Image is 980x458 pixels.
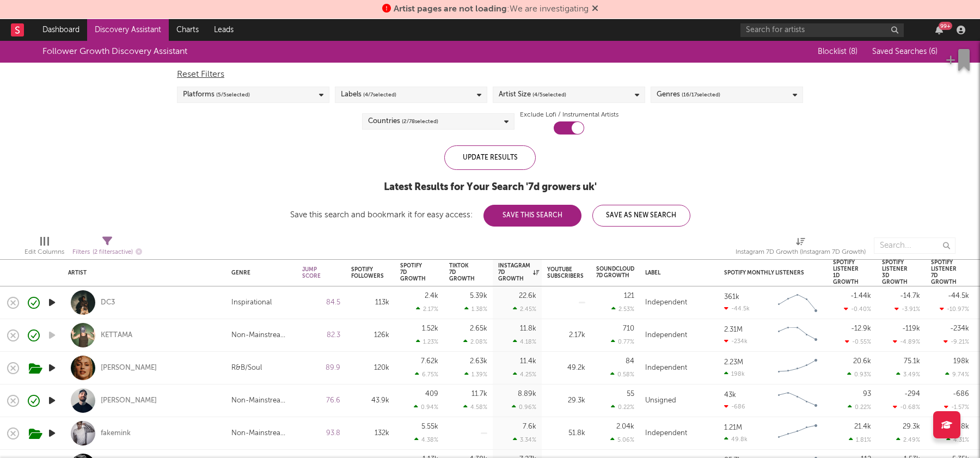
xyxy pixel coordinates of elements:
div: Non-Mainstream Electronic [231,394,291,407]
div: Update Results [444,145,536,170]
div: -0.40 % [844,306,871,313]
span: ( 6 ) [929,48,938,56]
div: 3.49 % [896,371,920,378]
span: ( 4 / 7 selected) [363,88,396,101]
div: 43k [724,392,736,399]
div: -234k [724,338,748,345]
div: 22.6k [519,292,536,300]
div: Instagram 7D Growth (Instagram 7D Growth) [736,246,866,259]
div: Labels [341,88,396,101]
div: 2.49 % [896,436,920,443]
button: Save This Search [483,205,581,227]
div: 3.34 % [513,436,536,443]
div: Independent [645,362,687,375]
div: 11.8k [520,325,536,332]
a: Discovery Assistant [87,19,169,41]
div: -9.21 % [944,338,969,345]
div: 4.31 % [946,436,969,443]
div: 82.3 [302,329,340,342]
a: fakemink [101,429,131,438]
div: Genre [231,270,286,276]
div: -14.7k [900,292,920,300]
div: Non-Mainstream Electronic [231,329,291,342]
div: -44.5k [948,292,969,300]
div: 198k [724,370,745,377]
div: Independent [645,296,687,309]
span: ( 2 / 78 selected) [402,115,438,128]
div: 93 [863,390,871,398]
a: Dashboard [35,19,87,41]
div: Soundcloud 7D Growth [596,266,634,279]
a: [PERSON_NAME] [101,396,157,406]
div: 5.39k [470,292,487,300]
div: 2.45 % [513,306,536,313]
div: -1.57 % [944,404,969,411]
div: 20.6k [853,358,871,365]
div: 4.18 % [513,338,536,345]
svg: Chart title [773,355,822,382]
div: Filters(2 filters active) [72,232,142,264]
div: Spotify Monthly Listeners [724,270,806,276]
div: 29.3k [547,394,585,407]
div: -234k [950,325,969,332]
a: KETTAMA [101,331,132,340]
div: 132k [351,427,389,440]
div: 2.31M [724,326,743,333]
div: 4.58 % [463,404,487,411]
div: Instagram 7D Growth [498,262,539,282]
span: ( 2 filters active) [93,249,133,255]
div: -12.9k [851,325,871,332]
a: DC3 [101,298,115,308]
div: 76.6 [302,394,340,407]
span: ( 5 / 5 selected) [216,88,250,101]
div: 1.38 % [464,306,487,313]
svg: Chart title [773,289,822,316]
div: YouTube Subscribers [547,266,584,279]
div: 2.04k [616,423,634,430]
div: Artist Size [499,88,566,101]
div: 7.6k [523,423,536,430]
div: -0.68 % [893,404,920,411]
div: -1.44k [850,292,871,300]
div: Spotify Listener 7D Growth [931,259,957,285]
span: Artist pages are not loading [394,5,507,14]
div: Independent [645,329,687,342]
div: Edit Columns [24,246,64,259]
div: 1.23 % [416,338,438,345]
div: Inspirational [231,296,272,309]
div: Non-Mainstream Electronic [231,427,291,440]
div: Spotify 7D Growth [400,262,426,282]
div: 0.96 % [512,404,536,411]
div: -686 [724,403,745,410]
div: Tiktok 7D Growth [449,262,475,282]
div: 4.25 % [513,371,536,378]
div: Save this search and bookmark it for easy access: [290,211,690,219]
div: Independent [645,427,687,440]
div: 9.74 % [945,371,969,378]
div: 409 [425,390,438,398]
div: 1.52k [422,325,438,332]
span: : We are investigating [394,5,589,14]
div: -3.91 % [895,306,920,313]
span: ( 4 / 5 selected) [532,88,566,101]
div: 7.62k [421,358,438,365]
input: Search for artists [740,23,904,37]
div: Latest Results for Your Search ' 7d growers uk ' [290,181,690,194]
button: 99+ [935,26,943,34]
div: 2.4k [425,292,438,300]
div: Filters [72,246,142,259]
div: Spotify Listener 3D Growth [882,259,908,285]
div: Jump Score [302,266,324,279]
span: Saved Searches [872,48,938,56]
div: 0.22 % [611,404,634,411]
div: 55 [627,390,634,398]
span: Dismiss [592,5,598,14]
div: Platforms [183,88,250,101]
a: [PERSON_NAME] [101,363,157,373]
div: Follower Growth Discovery Assistant [42,45,187,58]
div: 5.55k [421,423,438,430]
div: 361k [724,294,739,301]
